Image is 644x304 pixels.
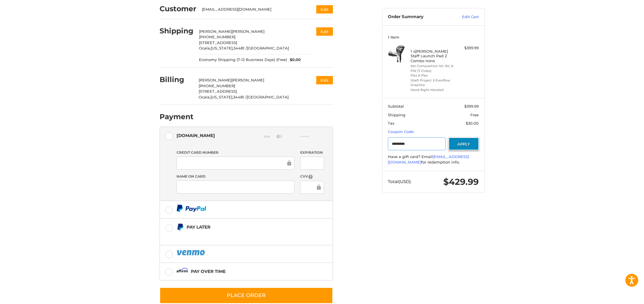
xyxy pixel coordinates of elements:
h2: Shipping [160,26,193,35]
span: [PERSON_NAME] [199,29,232,34]
img: PayPal icon [177,249,206,256]
h2: Billing [160,75,193,84]
span: [US_STATE], [211,46,233,50]
span: [PERSON_NAME] [199,78,231,82]
h2: Customer [160,4,196,13]
h3: Order Summary [388,14,450,20]
span: Economy Shipping (7-12 Business Days) (Free) [199,57,287,63]
button: Edit [316,27,333,36]
span: 34481 / [233,46,247,50]
div: Have a gift card? Email for redemption info. [388,154,479,165]
div: [DOMAIN_NAME] [177,131,215,140]
span: $0.00 [287,57,301,63]
label: CVV [300,174,324,179]
span: [GEOGRAPHIC_DATA] [247,95,289,99]
div: [EMAIL_ADDRESS][DOMAIN_NAME] [202,7,305,12]
span: [GEOGRAPHIC_DATA] [247,46,289,50]
li: Set Composition 4H, 5H, 6-PW (7 Clubs) [411,64,455,73]
button: Apply [448,137,479,150]
span: [US_STATE], [210,95,233,99]
span: $30.00 [466,121,479,126]
li: Flex A Flex [411,73,455,78]
img: Pay Later icon [177,223,184,231]
span: [STREET_ADDRESS] [199,40,237,45]
span: Free [470,113,479,117]
span: Shipping [388,113,405,117]
li: Hand Right-Handed [411,88,455,92]
span: $429.99 [443,176,479,187]
button: Place Order [160,287,333,304]
span: [PHONE_NUMBER] [199,83,235,88]
button: Edit [316,5,333,14]
span: [PHONE_NUMBER] [199,35,235,39]
input: Gift Certificate or Coupon Code [388,137,446,150]
span: $399.99 [464,104,479,109]
h4: 1 x [PERSON_NAME] Staff Launch Pad 2 Combo Irons [411,49,455,63]
h2: Payment [160,112,193,121]
span: Tax [388,121,394,126]
a: Edit Cart [450,14,479,20]
a: Coupon Code [388,129,414,134]
span: Ocala, [199,46,211,50]
span: [STREET_ADDRESS] [199,89,237,94]
div: Pay Later [187,222,297,232]
li: Shaft Project X Evenflow Graphite [411,78,455,88]
label: Name on Card [177,174,294,179]
span: Subtotal [388,104,404,109]
span: [PERSON_NAME] [231,78,264,82]
span: Total (USD) [388,179,411,184]
iframe: Google Customer Reviews [597,288,644,304]
span: [PERSON_NAME] [232,29,264,34]
span: Ocala, [199,95,210,99]
img: PayPal icon [177,205,206,212]
iframe: PayPal Message 1 [177,233,297,238]
label: Credit Card Number [177,150,294,155]
span: 34481 / [233,95,247,99]
div: $399.99 [456,45,479,51]
div: Pay over time [191,267,226,276]
img: Affirm icon [177,268,188,275]
h3: 1 Item [388,35,479,39]
button: Edit [316,76,333,84]
label: Expiration [300,150,324,155]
